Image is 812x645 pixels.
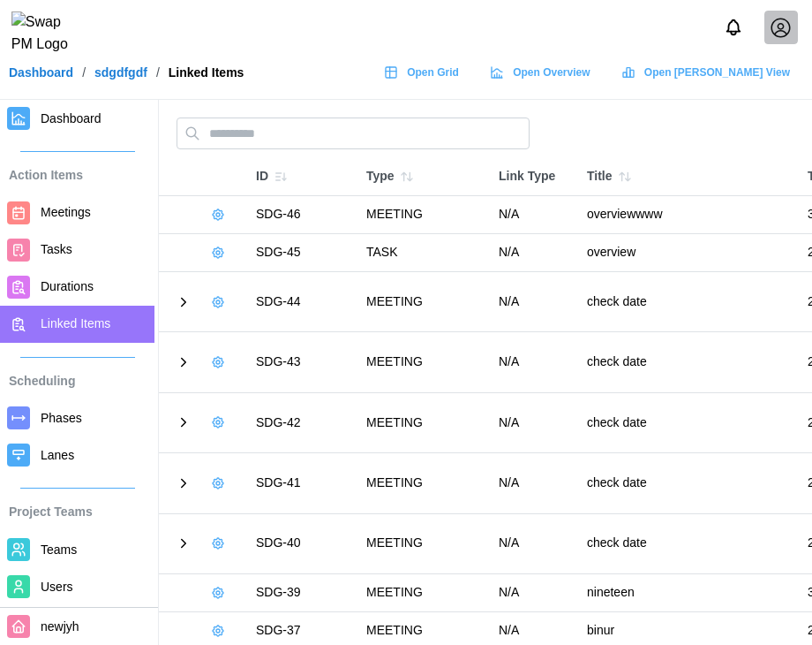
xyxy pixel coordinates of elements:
td: MEETING [357,332,490,392]
span: Users [41,580,73,594]
td: check date [578,513,799,573]
span: Lanes [41,448,74,462]
td: MEETING [357,392,490,452]
span: Open Overview [513,60,590,85]
td: SDG-43 [247,332,357,392]
span: Phases [41,411,82,425]
span: newjyh [41,619,79,634]
img: Swap PM Logo [11,11,83,56]
td: MEETING [357,573,490,611]
div: / [156,66,160,79]
span: Meetings [41,205,91,219]
div: ID [256,164,349,189]
td: N/A [490,392,578,452]
td: SDG-46 [247,196,357,234]
td: SDG-39 [247,573,357,611]
td: N/A [490,513,578,573]
td: N/A [490,196,578,234]
td: SDG-41 [247,453,357,513]
td: MEETING [357,453,490,513]
td: N/A [490,272,578,332]
td: SDG-45 [247,234,357,272]
div: Link Type [499,167,569,186]
div: / [82,66,86,79]
span: Open Grid [407,60,459,85]
td: check date [578,453,799,513]
td: check date [578,392,799,452]
a: Open [PERSON_NAME] View [613,59,803,86]
a: Open Grid [375,59,472,86]
a: sdgdfgdf [94,66,147,79]
td: overviewwww [578,196,799,234]
td: overview [578,234,799,272]
a: Dashboard [9,66,73,79]
div: Type [366,164,481,189]
div: Title [587,164,790,189]
td: TASK [357,234,490,272]
td: N/A [490,453,578,513]
td: N/A [490,573,578,611]
div: Linked Items [169,66,244,79]
span: Dashboard [41,111,101,125]
span: Linked Items [41,316,110,330]
td: SDG-42 [247,392,357,452]
td: nineteen [578,573,799,611]
td: N/A [490,332,578,392]
span: Open [PERSON_NAME] View [644,60,790,85]
button: Notifications [718,12,748,42]
td: check date [578,332,799,392]
span: Durations [41,279,94,293]
td: MEETING [357,513,490,573]
td: MEETING [357,196,490,234]
a: Open Overview [481,59,604,86]
td: SDG-44 [247,272,357,332]
span: Teams [41,543,77,557]
span: Tasks [41,242,72,256]
td: SDG-40 [247,513,357,573]
td: MEETING [357,272,490,332]
td: N/A [490,234,578,272]
td: check date [578,272,799,332]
